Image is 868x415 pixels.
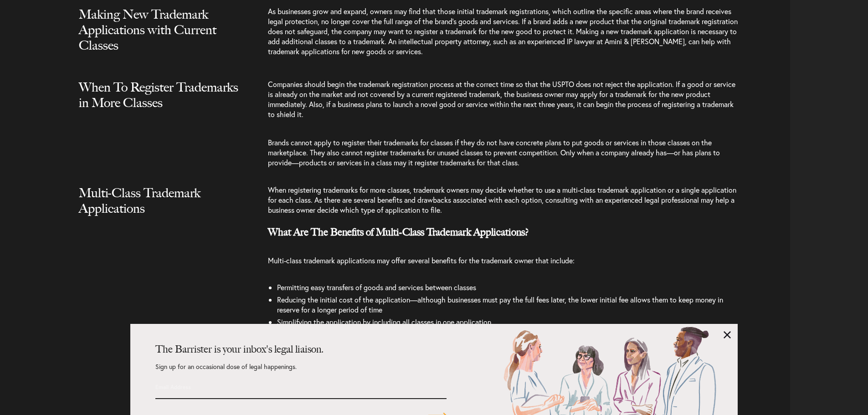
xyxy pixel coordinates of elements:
p: Sign up for an occasional dose of legal happenings. [155,364,447,379]
span: Permitting easy transfers of goods and services between classes [277,282,476,292]
h2: When To Register Trademarks in More Classes [79,79,243,128]
h2: Making New Trademark Applications with Current Classes [79,6,243,71]
span: Simplifying the application by including all classes in one application [277,317,491,327]
span: Multi-class trademark applications may offer several benefits for the trademark owner that include: [268,256,575,265]
input: Email Address [155,379,374,395]
strong: The Barrister is your inbox's legal liaison. [155,343,324,355]
span: Reducing the initial cost of the application—although businesses must pay the full fees later, th... [277,295,723,314]
span: As businesses grow and expand, owners may find that those initial trademark registrations, which ... [268,6,738,56]
span: When registering trademarks for more classes, trademark owners may decide whether to use a multi-... [268,185,736,215]
span: Companies should begin the trademark registration process at the correct time so that the USPTO d... [268,79,735,119]
h2: Multi-Class Trademark Applications [79,185,243,234]
span: What Are The Benefits of Multi-Class Trademark Applications? [268,226,529,238]
span: Brands cannot apply to register their trademarks for classes if they do not have concrete plans t... [268,138,720,167]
